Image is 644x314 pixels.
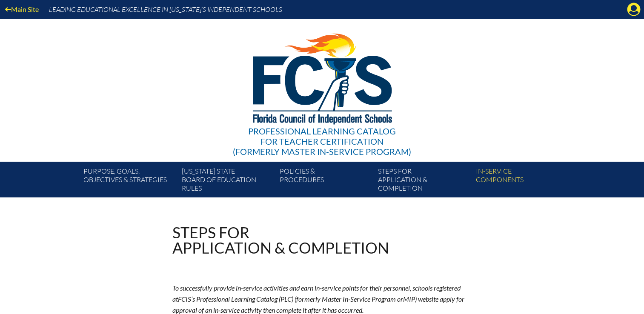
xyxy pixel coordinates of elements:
[276,165,374,197] a: Policies &Procedures
[403,295,415,303] span: MIP
[260,136,384,146] span: for Teacher Certification
[229,17,415,158] a: Professional Learning Catalog for Teacher Certification(formerly Master In-service Program)
[375,165,472,197] a: Steps forapplication & completion
[2,3,42,15] a: Main Site
[233,126,411,157] div: Professional Learning Catalog (formerly Master In-service Program)
[234,19,410,135] img: FCISlogo221.eps
[178,165,276,197] a: [US_STATE] StateBoard of Education rules
[178,295,191,303] span: FCIS
[627,3,641,16] svg: Manage account
[172,225,389,255] h1: Steps for application & completion
[280,295,292,303] span: PLC
[80,165,178,197] a: Purpose, goals,objectives & strategies
[472,165,570,197] a: In-servicecomponents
